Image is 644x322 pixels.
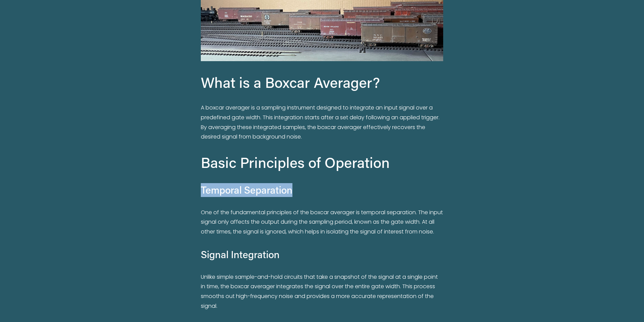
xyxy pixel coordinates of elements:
p: One of the fundamental principles of the boxcar averager is temporal separation. The input signal... [201,208,443,237]
h4: Signal Integration [201,248,443,262]
h4: Temporal Separation [201,183,443,197]
p: Unlike simple sample-and-hold circuits that take a snapshot of the signal at a single point in ti... [201,272,443,311]
h3: Basic Principles of Operation [201,153,443,172]
h3: What is a Boxcar Averager? [201,73,443,92]
p: A boxcar averager is a sampling instrument designed to integrate an input signal over a predefine... [201,103,443,142]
